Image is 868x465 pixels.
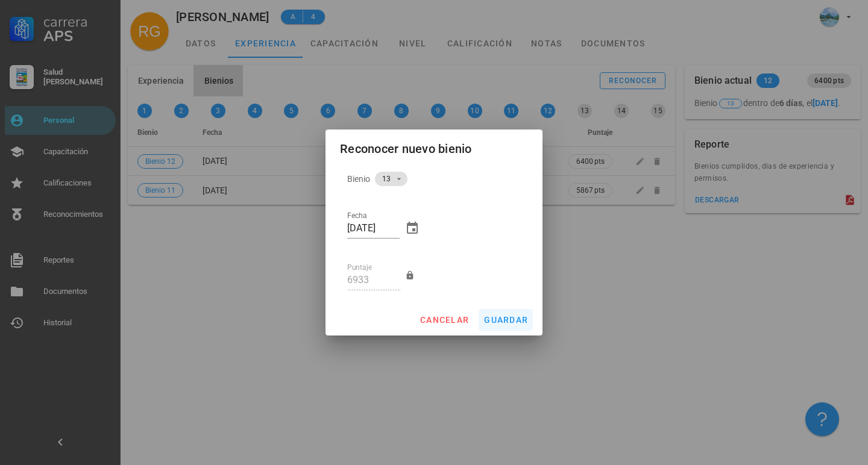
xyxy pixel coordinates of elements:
button: cancelar [415,309,474,331]
button: guardar [479,309,533,331]
label: Fecha [347,211,366,220]
div: Reconocer nuevo bienio [340,139,472,158]
label: Puntaje [347,263,372,272]
span: cancelar [420,315,469,325]
span: 13 [382,172,400,186]
div: Bienio [347,172,407,186]
span: guardar [483,315,528,325]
